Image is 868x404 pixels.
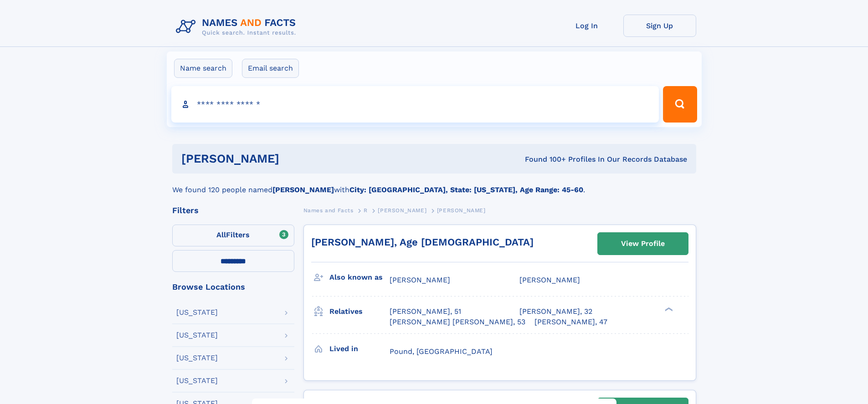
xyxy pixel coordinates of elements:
[519,276,580,284] span: [PERSON_NAME]
[311,236,534,248] a: [PERSON_NAME], Age [DEMOGRAPHIC_DATA]
[390,307,461,317] a: [PERSON_NAME], 51
[272,185,334,194] b: [PERSON_NAME]
[364,207,368,214] span: R
[349,185,583,194] b: City: [GEOGRAPHIC_DATA], State: [US_STATE], Age Range: 45-60
[437,207,486,214] span: [PERSON_NAME]
[172,206,294,215] div: Filters
[390,276,450,284] span: [PERSON_NAME]
[621,233,665,254] div: View Profile
[176,309,218,316] div: [US_STATE]
[663,86,697,123] button: Search Button
[598,233,688,255] a: View Profile
[216,230,226,239] span: All
[172,225,294,246] label: Filters
[364,205,368,216] a: R
[329,341,390,357] h3: Lived in
[550,15,623,37] a: Log In
[623,15,696,37] a: Sign Up
[176,332,218,339] div: [US_STATE]
[378,207,426,214] span: [PERSON_NAME]
[378,205,426,216] a: [PERSON_NAME]
[174,59,232,78] label: Name search
[402,154,687,164] div: Found 100+ Profiles In Our Records Database
[519,307,592,317] a: [PERSON_NAME], 32
[242,59,299,78] label: Email search
[181,153,402,164] h1: [PERSON_NAME]
[172,174,696,195] div: We found 120 people named with .
[172,283,294,291] div: Browse Locations
[303,205,354,216] a: Names and Facts
[171,86,659,123] input: search input
[176,377,218,384] div: [US_STATE]
[390,317,525,327] a: [PERSON_NAME] [PERSON_NAME], 53
[172,15,303,39] img: Logo Names and Facts
[534,317,607,327] a: [PERSON_NAME], 47
[176,354,218,362] div: [US_STATE]
[329,270,390,285] h3: Also known as
[663,307,673,312] div: ❯
[390,347,493,356] span: Pound, [GEOGRAPHIC_DATA]
[329,304,390,319] h3: Relatives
